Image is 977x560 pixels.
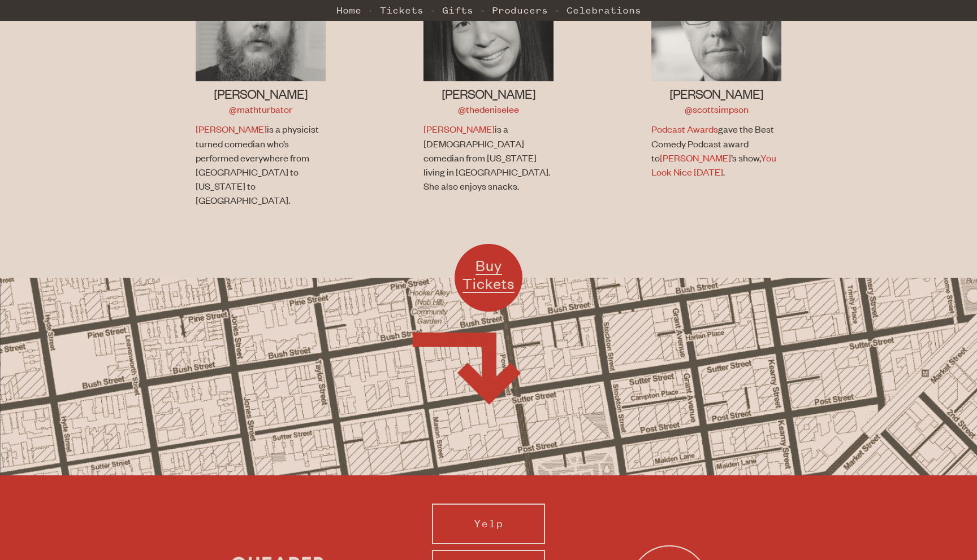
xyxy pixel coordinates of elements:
[432,504,545,544] a: Yelp
[651,122,779,179] p: gave the Best Comedy Podcast award to ’s show, .
[455,244,522,312] a: Buy Tickets
[423,122,551,193] p: is a [DEMOGRAPHIC_DATA] comedian from [US_STATE] living in [GEOGRAPHIC_DATA]. She also enjoys sna...
[196,123,267,135] a: [PERSON_NAME]
[651,151,776,178] a: You Look Nice [DATE]
[651,85,781,102] h3: [PERSON_NAME]
[423,123,495,135] a: [PERSON_NAME]
[229,103,292,115] a: @mathturbator
[196,122,323,207] p: is a physicist turned comedian who’s performed everywhere from [GEOGRAPHIC_DATA] to [US_STATE] to...
[196,85,326,102] h3: [PERSON_NAME]
[651,123,718,135] a: Podcast Awards
[423,85,554,102] h3: [PERSON_NAME]
[685,103,749,115] a: @scottsimpson
[462,256,515,292] span: Buy Tickets
[660,151,731,164] a: [PERSON_NAME]
[458,103,519,115] a: @thedeniselee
